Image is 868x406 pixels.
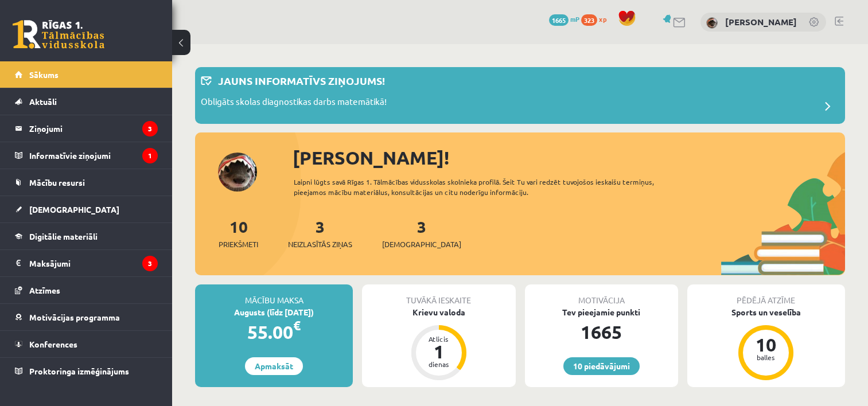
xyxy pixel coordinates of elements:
div: Sports un veselība [687,306,845,318]
span: Atzīmes [29,285,60,295]
span: Digitālie materiāli [29,231,98,241]
div: 1 [422,342,456,361]
div: Laipni lūgts savā Rīgas 1. Tālmācības vidusskolas skolnieka profilā. Šeit Tu vari redzēt tuvojošo... [294,177,684,197]
span: [DEMOGRAPHIC_DATA] [382,239,461,250]
span: Konferences [29,339,77,349]
span: 1665 [549,14,569,26]
a: Maksājumi3 [15,250,158,276]
span: Aktuāli [29,96,57,107]
a: 323 xp [581,14,612,24]
a: Konferences [15,331,158,357]
a: 3Neizlasītās ziņas [288,216,352,250]
a: Rīgas 1. Tālmācības vidusskola [13,20,104,49]
div: Augusts (līdz [DATE]) [195,306,353,318]
div: balles [749,354,783,361]
legend: Ziņojumi [29,115,158,142]
span: mP [570,14,579,24]
div: Tev pieejamie punkti [525,306,678,318]
a: Apmaksāt [245,357,303,375]
a: Informatīvie ziņojumi1 [15,142,158,169]
a: Krievu valoda Atlicis 1 dienas [362,306,515,382]
i: 1 [142,148,158,163]
p: Obligāts skolas diagnostikas darbs matemātikā! [201,95,387,111]
legend: Informatīvie ziņojumi [29,142,158,169]
a: Digitālie materiāli [15,223,158,249]
a: [PERSON_NAME] [725,16,797,28]
div: Tuvākā ieskaite [362,284,515,306]
span: xp [599,14,606,24]
img: Karlīna Pipara [706,17,718,29]
div: [PERSON_NAME]! [293,144,845,171]
div: 55.00 [195,318,353,346]
a: Jauns informatīvs ziņojums! Obligāts skolas diagnostikas darbs matemātikā! [201,73,839,118]
span: Motivācijas programma [29,312,120,322]
div: Mācību maksa [195,284,353,306]
a: Motivācijas programma [15,304,158,330]
span: [DEMOGRAPHIC_DATA] [29,204,119,214]
div: Pēdējā atzīme [687,284,845,306]
div: Krievu valoda [362,306,515,318]
span: € [293,317,301,334]
span: Mācību resursi [29,177,85,188]
a: 3[DEMOGRAPHIC_DATA] [382,216,461,250]
legend: Maksājumi [29,250,158,276]
span: Proktoringa izmēģinājums [29,366,129,376]
div: 10 [749,335,783,354]
span: 323 [581,14,597,26]
i: 3 [142,121,158,136]
p: Jauns informatīvs ziņojums! [218,73,385,88]
a: Proktoringa izmēģinājums [15,358,158,384]
a: Mācību resursi [15,169,158,196]
span: Priekšmeti [219,239,258,250]
a: Atzīmes [15,277,158,303]
a: [DEMOGRAPHIC_DATA] [15,196,158,222]
i: 3 [142,256,158,271]
a: Aktuāli [15,88,158,115]
span: Sākums [29,69,59,80]
span: Neizlasītās ziņas [288,239,352,250]
div: Atlicis [422,335,456,342]
a: 10 piedāvājumi [563,357,640,375]
div: Motivācija [525,284,678,306]
a: Ziņojumi3 [15,115,158,142]
a: 10Priekšmeti [219,216,258,250]
a: Sports un veselība 10 balles [687,306,845,382]
div: dienas [422,361,456,368]
a: 1665 mP [549,14,579,24]
a: Sākums [15,61,158,88]
div: 1665 [525,318,678,346]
